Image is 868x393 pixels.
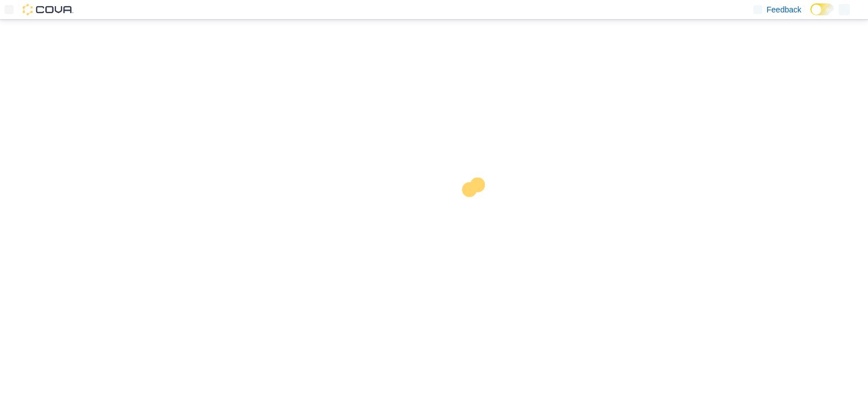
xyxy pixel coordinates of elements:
[810,15,811,16] span: Dark Mode
[810,3,834,15] input: Dark Mode
[767,4,801,15] span: Feedback
[434,169,519,254] img: cova-loader
[23,4,73,15] img: Cova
